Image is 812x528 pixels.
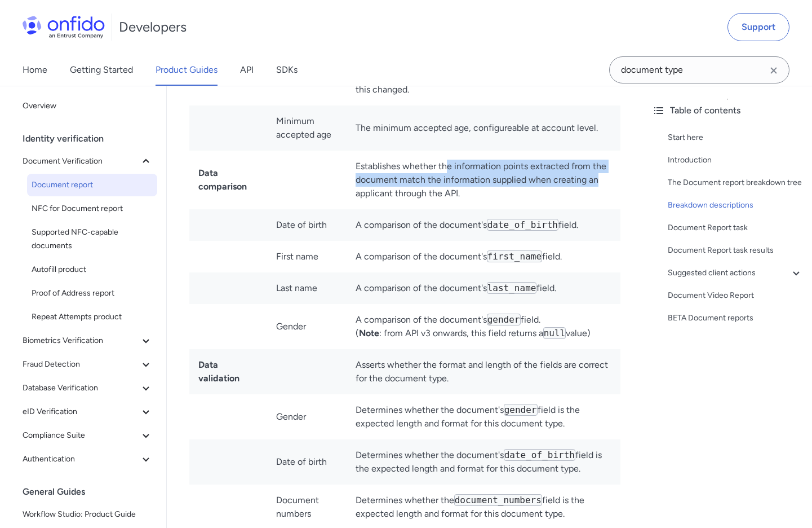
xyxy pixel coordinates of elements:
[347,304,620,349] td: A comparison of the document's field. ( : from API v3 onwards, this field returns a value)
[347,151,620,209] td: Establishes whether the information points extracted from the document match the information supp...
[347,349,620,394] td: Asserts whether the format and length of the fields are correct for the document type.
[454,494,542,506] code: document_numbers
[27,282,157,305] a: Proof of Address report
[347,272,620,304] td: A comparison of the document's field.
[23,508,153,521] span: Workflow Studio: Product Guide
[23,155,139,168] span: Document Verification
[32,287,153,300] span: Proof of Address report
[156,54,218,86] a: Product Guides
[18,377,157,399] button: Database Verification
[267,394,347,439] td: Gender
[267,304,347,349] td: Gender
[198,168,247,192] strong: Data comparison
[240,54,254,86] a: API
[767,64,780,77] svg: Clear search field button
[18,401,157,423] button: eID Verification
[32,310,153,324] span: Repeat Attempts product
[32,226,153,253] span: Supported NFC-capable documents
[32,263,153,276] span: Autofill product
[504,404,538,416] code: gender
[267,439,347,485] td: Date of birth
[23,381,139,395] span: Database Verification
[27,221,157,257] a: Supported NFC-capable documents
[668,266,803,280] a: Suggested client actions
[347,394,620,439] td: Determines whether the document's field is the expected length and format for this document type.
[18,424,157,447] button: Compliance Suite
[267,209,347,241] td: Date of birth
[23,452,139,466] span: Authentication
[27,258,157,281] a: Autofill product
[27,306,157,328] a: Repeat Attempts product
[18,150,157,173] button: Document Verification
[276,54,298,86] a: SDKs
[18,503,157,526] a: Workflow Studio: Product Guide
[609,56,789,83] input: Onfido search input field
[487,314,521,325] code: gender
[27,197,157,220] a: NFC for Document report
[267,241,347,272] td: First name
[668,199,803,212] a: Breakdown descriptions
[487,282,537,294] code: last_name
[18,329,157,352] button: Biometrics Verification
[359,328,379,338] strong: Note
[23,334,139,347] span: Biometrics Verification
[347,105,620,151] td: The minimum accepted age, configureable at account level.
[18,353,157,376] button: Fraud Detection
[652,104,803,117] div: Table of contents
[347,209,620,241] td: A comparison of the document's field.
[23,54,47,86] a: Home
[347,241,620,272] td: A comparison of the document's field.
[23,405,139,419] span: eID Verification
[119,18,187,36] h1: Developers
[668,244,803,257] a: Document Report task results
[668,153,803,167] a: Introduction
[23,358,139,371] span: Fraud Detection
[267,105,347,151] td: Minimum accepted age
[198,359,239,384] strong: Data validation
[32,178,153,192] span: Document report
[27,174,157,196] a: Document report
[668,311,803,325] a: BETA Document reports
[668,289,803,302] a: Document Video Report
[267,272,347,304] td: Last name
[32,202,153,215] span: NFC for Document report
[543,327,566,339] code: null
[668,176,803,190] a: The Document report breakdown tree
[347,439,620,485] td: Determines whether the document's field is the expected length and format for this document type.
[23,429,139,442] span: Compliance Suite
[487,250,542,262] code: first_name
[504,449,575,461] code: date_of_birth
[23,481,162,503] div: General Guides
[727,13,789,41] a: Support
[23,16,105,38] img: Onfido Logo
[668,221,803,235] a: Document Report task
[18,95,157,117] a: Overview
[23,99,153,113] span: Overview
[18,448,157,470] button: Authentication
[70,54,133,86] a: Getting Started
[23,127,162,150] div: Identity verification
[487,219,558,231] code: date_of_birth
[668,131,803,144] a: Start here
